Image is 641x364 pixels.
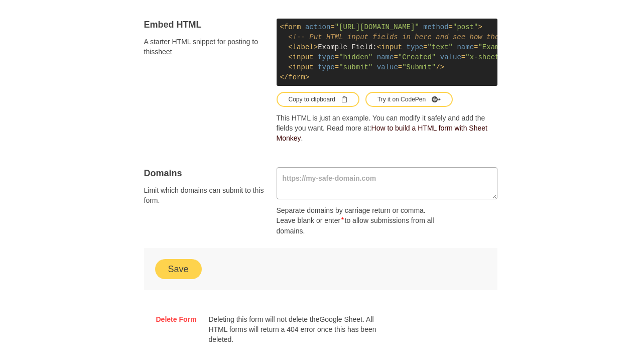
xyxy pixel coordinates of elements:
[407,43,424,51] span: type
[377,63,398,71] span: value
[156,314,197,324] a: Delete Form
[288,63,292,71] span: <
[284,23,301,31] span: form
[277,92,359,107] button: Copy to clipboardClipboard
[144,37,265,57] span: A starter HTML snippet for posting to this sheet
[377,95,441,104] div: Try it on CodePen
[305,73,309,81] span: >
[144,167,265,179] h4: Domains
[377,53,394,61] span: name
[318,53,335,61] span: type
[293,63,314,71] span: input
[289,95,347,104] div: Copy to clipboard
[365,92,453,107] button: Try it on CodePen
[335,53,339,61] span: =
[288,53,292,61] span: <
[423,43,427,51] span: =
[305,23,330,31] span: action
[330,23,334,31] span: =
[341,96,347,102] svg: Clipboard
[156,260,201,278] button: Save
[381,43,402,51] span: input
[461,53,465,61] span: =
[394,53,398,61] span: =
[465,53,604,61] span: "x-sheetmonkey-current-date-time"
[335,23,419,31] span: "[URL][DOMAIN_NAME]"
[457,43,474,51] span: name
[277,19,497,86] code: Example Field:
[293,53,314,61] span: input
[288,33,600,41] span: <!-- Put HTML input fields in here and see how they fill up your sheet -->
[277,205,445,236] p: Separate domains by carriage return or comma. Leave blank or enter to allow submissions from all ...
[293,43,314,51] span: label
[449,23,453,31] span: =
[288,43,292,51] span: <
[144,185,265,205] span: Limit which domains can submit to this form.
[339,63,372,71] span: "submit"
[398,53,436,61] span: "Created"
[277,124,487,142] a: How to build a HTML form with Sheet Monkey
[474,43,478,51] span: =
[144,19,265,31] h4: Embed HTML
[478,23,482,31] span: >
[398,63,402,71] span: =
[440,53,461,61] span: value
[208,314,377,344] p: Deleting this form will not delete the Google Sheet . All HTML forms will return a 404 error once...
[339,53,372,61] span: "hidden"
[288,73,305,81] span: form
[402,63,436,71] span: "Submit"
[318,63,335,71] span: type
[335,63,339,71] span: =
[436,63,444,71] span: />
[478,43,545,51] span: "Example Header"
[280,73,289,81] span: </
[277,113,497,143] p: This HTML is just an example. You can modify it safely and add the fields you want. Read more at: .
[314,43,318,51] span: >
[428,43,453,51] span: "text"
[423,23,448,31] span: method
[280,23,284,31] span: <
[377,43,381,51] span: <
[453,23,478,31] span: "post"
